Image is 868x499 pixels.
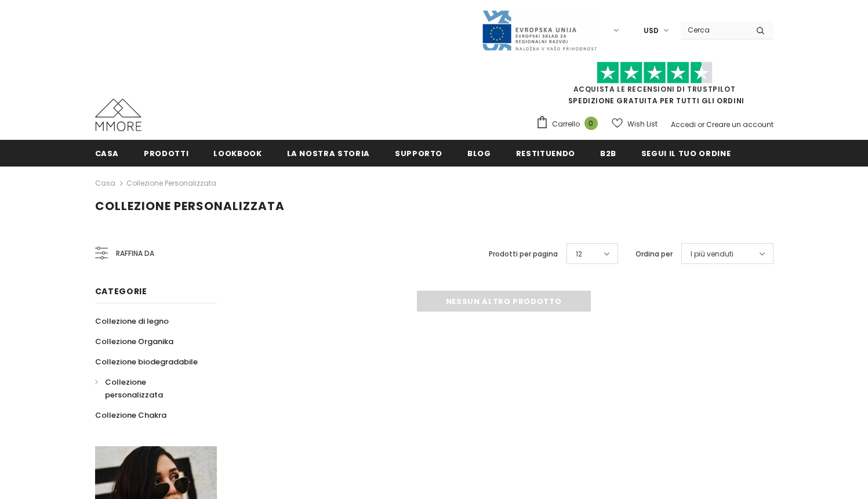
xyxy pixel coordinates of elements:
[467,148,491,159] span: Blog
[126,178,216,188] a: Collezione personalizzata
[95,311,169,331] a: Collezione di legno
[706,120,773,129] a: Creare un account
[95,176,115,190] a: Casa
[671,120,696,129] a: Accedi
[576,248,582,260] span: 12
[641,148,731,159] span: Segui il tuo ordine
[600,140,616,166] a: B2B
[95,316,169,327] span: Collezione di legno
[395,140,442,166] a: supporto
[481,25,597,35] a: Javni Razpis
[516,140,575,166] a: Restituendo
[698,120,704,129] span: or
[612,114,658,134] a: Wish List
[481,9,597,52] img: Javni Razpis
[644,25,659,37] span: USD
[213,148,262,159] span: Lookbook
[105,377,163,400] span: Collezione personalizzata
[95,331,173,352] a: Collezione Organika
[95,352,198,372] a: Collezione biodegradabile
[287,148,370,159] span: La nostra storia
[552,118,580,130] span: Carrello
[116,247,154,260] span: Raffina da
[467,140,491,166] a: Blog
[95,372,204,405] a: Collezione personalizzata
[584,117,598,130] span: 0
[213,140,262,166] a: Lookbook
[95,336,173,347] span: Collezione Organika
[95,405,166,425] a: Collezione Chakra
[95,356,198,367] span: Collezione biodegradabile
[635,248,673,260] label: Ordina per
[536,115,604,133] a: Carrello 0
[395,148,442,159] span: supporto
[144,140,188,166] a: Prodotti
[600,148,616,159] span: B2B
[536,67,773,106] span: SPEDIZIONE GRATUITA PER TUTTI GLI ORDINI
[95,198,285,214] span: Collezione personalizzata
[95,285,147,297] span: Categorie
[287,140,370,166] a: La nostra storia
[627,118,658,130] span: Wish List
[573,84,736,94] a: Acquista le recensioni di TrustPilot
[95,140,119,166] a: Casa
[681,21,747,38] input: Search Site
[95,148,119,159] span: Casa
[516,148,575,159] span: Restituendo
[144,148,188,159] span: Prodotti
[489,248,558,260] label: Prodotti per pagina
[95,99,141,131] img: Casi MMORE
[597,62,713,84] img: Fidati di Pilot Stars
[95,410,166,421] span: Collezione Chakra
[641,140,731,166] a: Segui il tuo ordine
[691,248,733,260] span: I più venduti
